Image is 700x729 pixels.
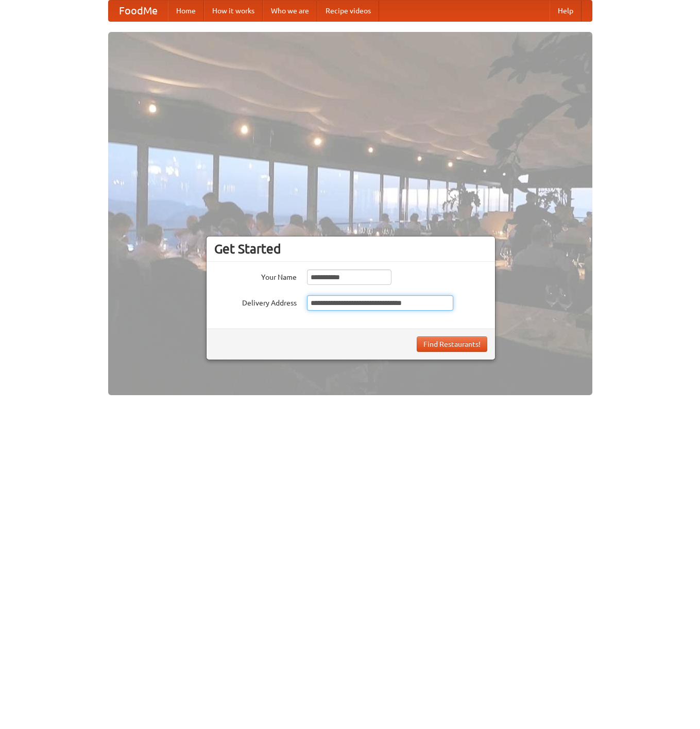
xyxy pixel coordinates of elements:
label: Delivery Address [214,295,297,308]
a: Who we are [263,1,317,21]
button: Find Restaurants! [417,336,487,352]
a: FoodMe [109,1,168,21]
h3: Get Started [214,241,487,257]
a: Help [550,1,582,21]
a: Home [168,1,204,21]
a: How it works [204,1,263,21]
label: Your Name [214,269,297,282]
a: Recipe videos [317,1,379,21]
